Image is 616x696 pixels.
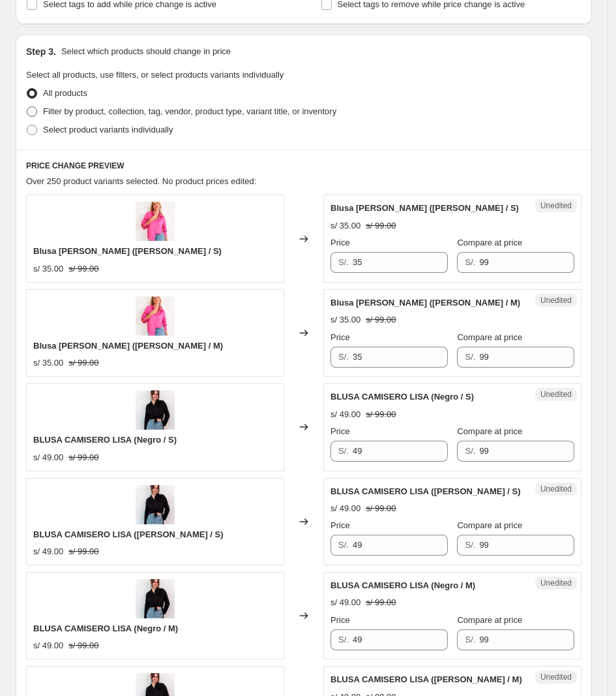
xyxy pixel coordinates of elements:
span: S/. [465,446,475,456]
div: s/ 49.00 [33,545,63,558]
strike: s/ 99.00 [68,356,98,370]
img: blusacaiseropaula2_80x.jpg [136,202,175,241]
span: Compare at price [457,238,522,247]
span: Over 250 product variants selected. No product prices edited: [26,176,256,186]
img: blusacamiserolisa_80x.jpg [136,485,175,524]
strike: s/ 99.00 [366,313,396,326]
span: Price [330,426,350,436]
span: S/. [465,635,475,644]
span: S/. [465,540,475,550]
span: Compare at price [457,426,522,436]
div: s/ 35.00 [330,313,360,326]
span: Unedited [540,200,572,211]
strike: s/ 99.00 [68,545,98,558]
img: blusacamiserolisa_80x.jpg [136,579,175,618]
span: S/. [338,635,349,644]
div: s/ 49.00 [330,596,360,609]
span: S/. [465,352,475,362]
span: Unedited [540,295,572,306]
span: BLUSA CAMISERO LISA ([PERSON_NAME] / M) [330,674,522,684]
span: Blusa [PERSON_NAME] ([PERSON_NAME] / M) [330,298,520,308]
strike: s/ 99.00 [366,502,396,515]
div: s/ 49.00 [330,502,360,515]
strike: s/ 99.00 [68,639,98,652]
img: blusacamiserolisa_80x.jpg [136,390,175,430]
span: Filter by product, collection, tag, vendor, product type, variant title, or inventory [43,106,336,116]
span: Compare at price [457,332,522,342]
div: s/ 49.00 [330,408,360,421]
span: Unedited [540,578,572,588]
span: All products [43,88,87,98]
div: s/ 35.00 [33,262,63,276]
span: Price [330,520,350,530]
span: S/. [338,540,349,550]
span: S/. [465,257,475,267]
strike: s/ 99.00 [68,451,98,464]
span: Price [330,332,350,342]
span: BLUSA CAMISERO LISA ([PERSON_NAME] / S) [330,486,521,496]
span: Blusa [PERSON_NAME] ([PERSON_NAME] / S) [33,246,222,256]
strike: s/ 99.00 [366,408,396,421]
span: Unedited [540,484,572,494]
p: Select which products should change in price [61,45,231,58]
strike: s/ 99.00 [68,262,98,276]
div: s/ 49.00 [33,451,63,464]
div: s/ 35.00 [330,219,360,232]
span: Price [330,238,350,247]
span: Compare at price [457,520,522,530]
div: s/ 35.00 [33,356,63,370]
img: blusacaiseropaula2_80x.jpg [136,296,175,336]
span: Blusa [PERSON_NAME] ([PERSON_NAME] / S) [330,203,519,213]
div: s/ 49.00 [33,639,63,652]
span: S/. [338,352,349,362]
span: BLUSA CAMISERO LISA (Negro / S) [33,435,177,445]
span: Select all products, use filters, or select products variants individually [26,70,284,80]
span: Unedited [540,389,572,400]
span: Unedited [540,672,572,682]
span: BLUSA CAMISERO LISA (Negro / M) [33,624,178,633]
span: S/. [338,446,349,456]
span: BLUSA CAMISERO LISA (Negro / S) [330,392,474,402]
span: BLUSA CAMISERO LISA ([PERSON_NAME] / S) [33,530,224,539]
span: Blusa [PERSON_NAME] ([PERSON_NAME] / M) [33,341,223,351]
span: Price [330,615,350,625]
strike: s/ 99.00 [366,596,396,609]
span: Compare at price [457,615,522,625]
span: BLUSA CAMISERO LISA (Negro / M) [330,580,475,590]
span: Select product variants individually [43,125,173,134]
strike: s/ 99.00 [366,219,396,232]
h2: Step 3. [26,45,56,58]
h6: PRICE CHANGE PREVIEW [26,161,581,171]
span: S/. [338,257,349,267]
